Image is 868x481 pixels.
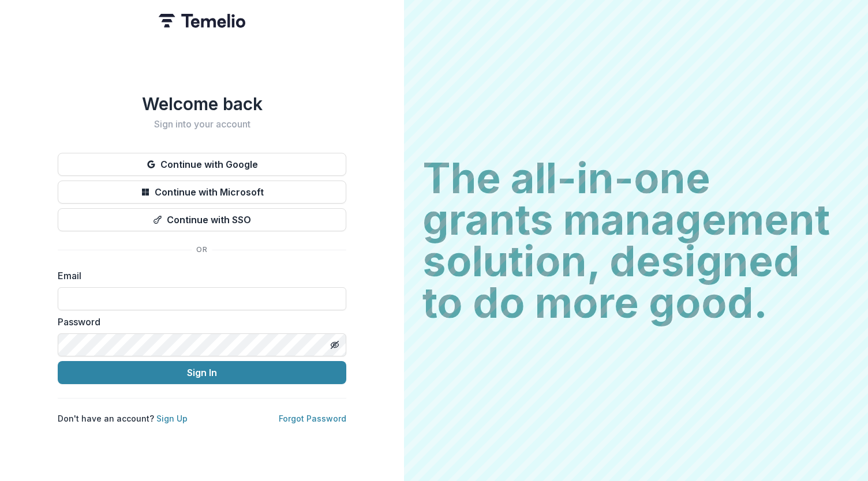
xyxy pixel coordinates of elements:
a: Sign Up [156,414,188,423]
button: Continue with SSO [58,208,346,231]
label: Password [58,315,339,329]
p: Don't have an account? [58,412,188,424]
button: Sign In [58,361,346,384]
button: Continue with Microsoft [58,181,346,204]
h1: Welcome back [58,93,346,114]
button: Toggle password visibility [325,336,344,354]
label: Email [58,269,339,283]
img: Temelio [159,14,245,28]
h2: Sign into your account [58,119,346,130]
button: Continue with Google [58,153,346,176]
a: Forgot Password [279,414,346,423]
